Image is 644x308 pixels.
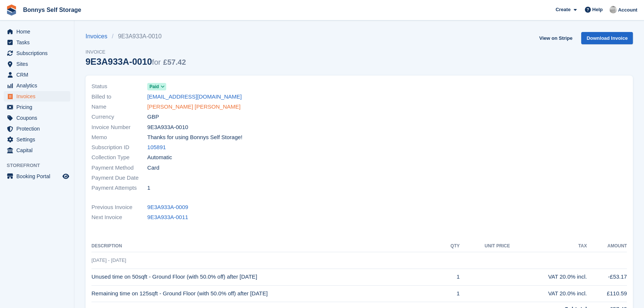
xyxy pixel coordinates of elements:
td: £110.59 [587,285,627,302]
span: for [152,58,161,66]
a: Bonnys Self Storage [20,4,84,16]
a: menu [4,171,70,182]
td: -£53.17 [587,269,627,285]
span: Previous Invoice [91,203,147,212]
a: Paid [147,82,166,91]
td: Remaining time on 125sqft - Ground Floor (with 50.0% off) after [DATE] [91,285,441,302]
span: Protection [16,123,61,134]
th: QTY [441,240,460,252]
span: Payment Method [91,164,147,172]
span: Account [618,6,637,14]
span: Name [91,103,147,111]
span: CRM [16,70,61,80]
td: 1 [441,269,460,285]
a: menu [4,59,70,69]
th: Amount [587,240,627,252]
img: James Bonny [609,6,617,13]
a: menu [4,26,70,37]
span: Thanks for using Bonnys Self Storage! [147,133,242,142]
span: Invoice [86,48,186,56]
span: GBP [147,113,159,121]
span: Payment Attempts [91,184,147,192]
div: VAT 20.0% incl. [510,289,587,298]
span: Tasks [16,37,61,48]
span: Booking Portal [16,171,61,182]
span: Card [147,164,160,172]
a: [PERSON_NAME] [PERSON_NAME] [147,103,241,111]
span: Storefront [7,162,74,169]
span: Analytics [16,80,61,91]
a: 9E3A933A-0011 [147,213,188,222]
span: Subscriptions [16,48,61,58]
span: Sites [16,59,61,69]
span: Next Invoice [91,213,147,222]
a: Invoices [86,32,112,41]
span: Subscription ID [91,143,147,152]
span: 1 [147,184,150,192]
a: menu [4,134,70,145]
span: Coupons [16,113,61,123]
a: menu [4,80,70,91]
a: menu [4,70,70,80]
span: Create [556,6,570,13]
span: Invoice Number [91,123,147,132]
a: menu [4,48,70,58]
a: 9E3A933A-0009 [147,203,188,212]
div: VAT 20.0% incl. [510,273,587,281]
span: Invoices [16,91,61,102]
th: Unit Price [460,240,510,252]
a: Download Invoice [581,32,633,44]
span: 9E3A933A-0010 [147,123,188,132]
a: menu [4,91,70,102]
a: Preview store [61,172,70,181]
a: menu [4,113,70,123]
span: Capital [16,145,61,155]
span: Collection Type [91,153,147,162]
a: menu [4,37,70,48]
a: 105891 [147,143,166,152]
nav: breadcrumbs [86,32,186,41]
th: Tax [510,240,587,252]
span: Pricing [16,102,61,112]
a: menu [4,123,70,134]
img: stora-icon-8386f47178a22dfd0bd8f6a31ec36ba5ce8667c1dd55bd0f319d3a0aa187defe.svg [6,4,17,16]
span: Help [592,6,603,13]
span: Memo [91,133,147,142]
span: £57.42 [163,58,186,66]
span: Paid [149,83,159,90]
a: menu [4,102,70,112]
span: Automatic [147,153,172,162]
span: Status [91,82,147,91]
span: Settings [16,134,61,145]
a: [EMAIL_ADDRESS][DOMAIN_NAME] [147,93,242,101]
span: Billed to [91,93,147,101]
a: View on Stripe [536,32,575,44]
span: Payment Due Date [91,174,147,182]
span: Currency [91,113,147,121]
div: 9E3A933A-0010 [86,57,186,67]
th: Description [91,240,441,252]
td: 1 [441,285,460,302]
a: menu [4,145,70,155]
span: Home [16,26,61,37]
span: [DATE] - [DATE] [91,257,126,263]
td: Unused time on 50sqft - Ground Floor (with 50.0% off) after [DATE] [91,269,441,285]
